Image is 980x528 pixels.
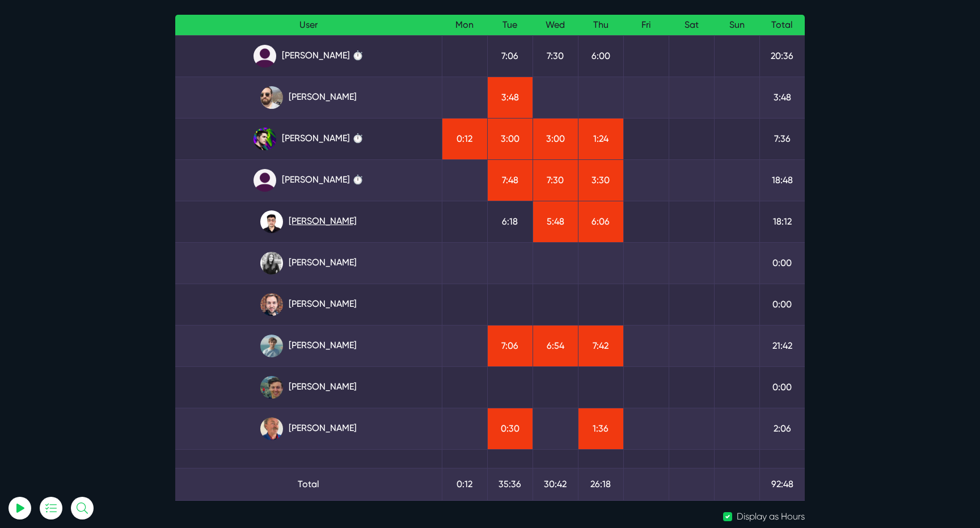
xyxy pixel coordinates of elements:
td: 1:24 [578,118,623,159]
td: 7:42 [578,325,623,366]
td: 0:00 [759,242,805,284]
td: 0:12 [442,468,487,500]
td: 2:06 [759,408,805,449]
th: Sun [714,15,759,36]
a: [PERSON_NAME] [184,86,433,109]
a: [PERSON_NAME] ⏱️ [184,45,433,67]
td: 35:36 [487,468,533,500]
td: 7:48 [487,159,533,201]
td: 6:06 [578,201,623,242]
th: Thu [578,15,623,36]
a: [PERSON_NAME] [184,252,433,274]
td: 3:48 [487,77,533,118]
td: 18:48 [759,159,805,201]
td: 6:54 [533,325,578,366]
input: Email [37,133,162,158]
img: xv1kmavyemxtguplm5ir.png [260,210,283,233]
label: Display as Hours [737,510,805,523]
td: 21:42 [759,325,805,366]
th: Tue [487,15,533,36]
td: 6:00 [578,35,623,77]
button: Log In [37,200,162,224]
th: Sat [669,15,714,36]
td: 3:00 [487,118,533,159]
a: [PERSON_NAME] [184,417,433,440]
img: esb8jb8dmrsykbqurfoz.jpg [260,376,283,399]
img: default_qrqg0b.png [254,169,276,192]
td: 7:06 [487,35,533,77]
img: rgqpcqpgtbr9fmz9rxmm.jpg [260,252,283,274]
a: [PERSON_NAME] [184,335,433,357]
a: [PERSON_NAME] ⏱️ [184,169,433,192]
a: [PERSON_NAME] [184,293,433,316]
td: 1:36 [578,408,623,449]
th: Fri [623,15,669,36]
td: Total [175,468,442,500]
td: 3:30 [578,159,623,201]
td: 7:30 [533,35,578,77]
td: 18:12 [759,201,805,242]
th: Mon [442,15,487,36]
td: 0:00 [759,366,805,408]
th: Total [759,15,805,36]
td: 20:36 [759,35,805,77]
td: 7:30 [533,159,578,201]
img: ublsy46zpoyz6muduycb.jpg [260,86,283,109]
td: 92:48 [759,468,805,500]
td: 3:00 [533,118,578,159]
img: tkl4csrki1nqjgf0pb1z.png [260,335,283,357]
th: User [175,15,442,36]
td: 0:30 [487,408,533,449]
td: 30:42 [533,468,578,500]
td: 5:48 [533,201,578,242]
td: 7:06 [487,325,533,366]
img: default_qrqg0b.png [254,45,276,67]
td: 26:18 [578,468,623,500]
td: 0:00 [759,284,805,325]
a: [PERSON_NAME] [184,376,433,399]
th: Wed [533,15,578,36]
img: rxuxidhawjjb44sgel4e.png [254,128,276,150]
a: [PERSON_NAME] [184,210,433,233]
img: canx5m3pdzrsbjzqsess.jpg [260,417,283,440]
a: [PERSON_NAME] ⏱️ [184,128,433,150]
td: 6:18 [487,201,533,242]
td: 3:48 [759,77,805,118]
td: 0:12 [442,118,487,159]
td: 7:36 [759,118,805,159]
img: tfogtqcjwjterk6idyiu.jpg [260,293,283,316]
